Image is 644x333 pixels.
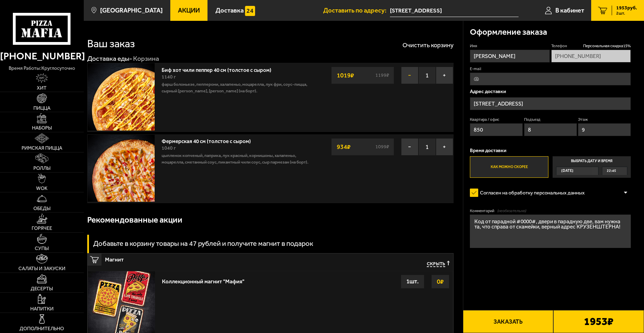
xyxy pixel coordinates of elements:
[524,117,577,122] label: Подъезд
[178,7,200,14] span: Акции
[31,286,53,291] span: Десерты
[32,126,52,131] span: Наборы
[133,54,159,63] div: Корзина
[584,316,613,327] b: 1953 ₽
[561,167,573,175] span: [DATE]
[36,186,48,191] span: WOK
[470,186,591,200] label: Согласен на обработку персональных данных
[323,7,390,14] span: Доставить по адресу:
[162,152,311,166] p: цыпленок копченый, паприка, лук красный, корнишоны, халапеньо, моцарелла, сметанный соус, пикантн...
[583,43,631,49] span: Персональная скидка 15 %
[215,7,244,14] span: Доставка
[162,65,278,73] a: Биф хот чили пеппер 40 см (толстое с сыром)
[470,43,550,49] label: Имя
[162,136,258,144] a: Фермерская 40 см (толстое с сыром)
[87,39,135,49] h1: Ваш заказ
[463,310,554,333] button: Заказать
[470,50,550,63] input: Имя
[616,11,637,15] span: 2 шт.
[470,89,631,94] p: Адрес доставки
[100,7,163,14] span: [GEOGRAPHIC_DATA]
[33,166,50,171] span: Роллы
[470,208,631,214] label: Комментарий
[32,226,52,231] span: Горячее
[37,86,47,91] span: Хит
[436,138,453,156] button: +
[470,28,547,36] h3: Оформление заказа
[551,50,631,63] input: +7 (
[87,216,182,224] h3: Рекомендованные акции
[374,73,390,78] s: 1199 ₽
[335,140,352,153] strong: 934 ₽
[427,261,450,267] button: Скрыть
[162,275,244,285] div: Коллекционный магнит "Мафия"
[436,67,453,84] button: +
[470,73,631,85] input: @
[30,307,54,311] span: Напитки
[497,208,526,214] span: (необязательно)
[551,43,631,49] label: Телефон
[245,6,255,16] img: 15daf4d41897b9f0e9f617042186c801.svg
[418,67,436,84] span: 1
[470,117,523,122] label: Квартира / офис
[401,138,418,156] button: −
[87,55,132,63] a: Доставка еды-
[607,167,616,175] span: 22:45
[470,66,631,72] label: E-mail
[33,106,50,111] span: Пицца
[435,275,446,288] strong: 0 ₽
[105,253,324,263] span: Магнит
[390,4,519,17] span: проспект Крузенштерна, 4
[390,4,519,17] input: Ваш адрес доставки
[93,240,313,247] h3: Добавьте в корзину товары на 47 рублей и получите магнит в подарок
[374,144,390,149] s: 1099 ₽
[470,148,631,153] p: Время доставки
[427,261,445,267] span: Скрыть
[18,266,65,271] span: Салаты и закуски
[335,69,356,82] strong: 1019 ₽
[22,146,62,151] span: Римская пицца
[401,275,424,289] div: 1 шт.
[401,67,418,84] button: −
[470,156,548,178] label: Как можно скорее
[33,206,50,211] span: Обеды
[402,42,454,48] button: Очистить корзину
[19,326,64,331] span: Дополнительно
[35,246,49,251] span: Супы
[162,74,176,80] span: 1140 г
[578,117,631,122] label: Этаж
[162,81,311,94] p: фарш болоньезе, пепперони, халапеньо, моцарелла, лук фри, соус-пицца, сырный [PERSON_NAME], [PERS...
[553,156,631,178] label: Выбрать дату и время
[616,6,637,10] span: 1953 руб.
[162,145,176,151] span: 1040 г
[418,138,436,156] span: 1
[555,7,584,14] span: В кабинет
